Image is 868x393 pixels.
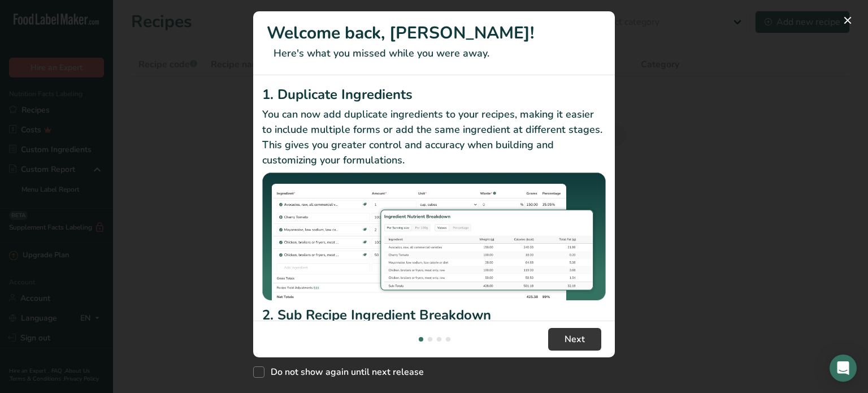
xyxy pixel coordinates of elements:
[262,172,606,301] img: Duplicate Ingredients
[565,332,585,346] span: Next
[548,328,601,351] button: Next
[830,355,857,382] div: Open Intercom Messenger
[264,366,424,378] span: Do not show again until next release
[262,107,606,168] p: You can now add duplicate ingredients to your recipes, making it easier to include multiple forms...
[262,84,606,105] h2: 1. Duplicate Ingredients
[262,305,606,325] h2: 2. Sub Recipe Ingredient Breakdown
[267,20,601,46] h1: Welcome back, [PERSON_NAME]!
[267,46,601,61] p: Here's what you missed while you were away.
